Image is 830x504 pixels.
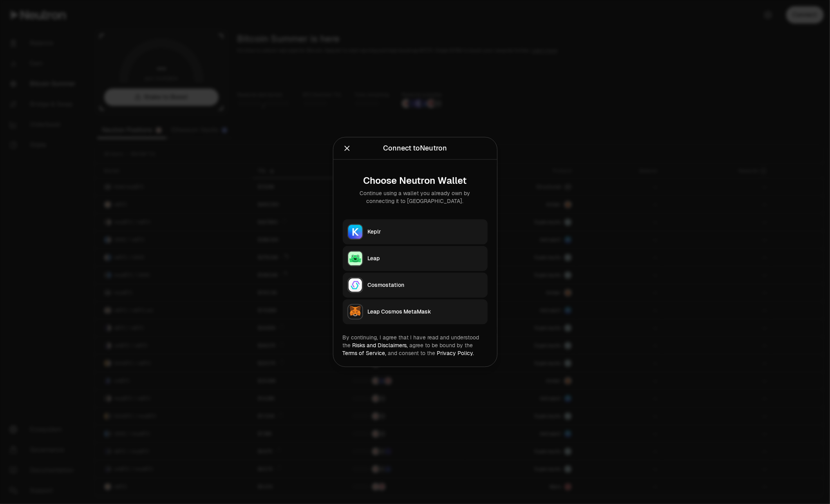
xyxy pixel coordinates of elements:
[383,143,447,154] div: Connect to Neutron
[437,350,474,357] a: Privacy Policy.
[343,350,387,357] a: Terms of Service,
[349,176,481,187] div: Choose Neutron Wallet
[368,308,483,316] div: Leap Cosmos MetaMask
[343,246,488,271] button: LeapLeap
[353,342,408,349] a: Risks and Disclaimers,
[368,255,483,263] div: Leap
[343,334,488,357] div: By continuing, I agree that I have read and understood the agree to be bound by the and consent t...
[343,143,351,154] button: Close
[343,299,488,325] button: Leap Cosmos MetaMaskLeap Cosmos MetaMask
[343,219,488,245] button: KeplrKeplr
[368,228,483,236] div: Keplr
[343,273,488,298] button: CosmostationCosmostation
[349,190,481,205] div: Continue using a wallet you already own by connecting it to [GEOGRAPHIC_DATA].
[348,278,362,292] img: Cosmostation
[368,281,483,289] div: Cosmostation
[348,225,362,239] img: Keplr
[348,305,362,319] img: Leap Cosmos MetaMask
[348,252,362,266] img: Leap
